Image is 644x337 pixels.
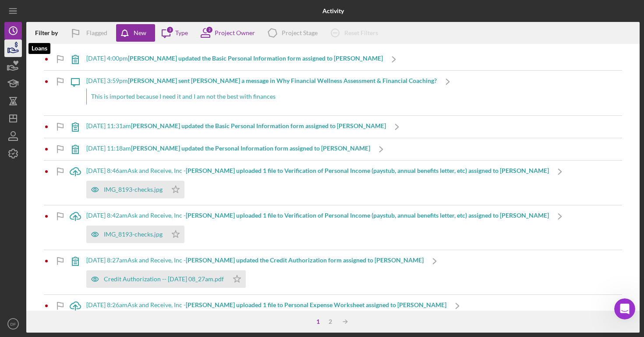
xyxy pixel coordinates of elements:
[128,77,437,84] b: [PERSON_NAME] sent [PERSON_NAME] a message in Why Financial Wellness Assessment & Financial Coach...
[186,256,424,264] b: [PERSON_NAME] updated the Credit Authorization form assigned to [PERSON_NAME]
[86,212,549,219] div: [DATE] 8:42am Ask and Receive, Inc -
[64,205,571,250] a: [DATE] 8:42amAsk and Receive, Inc -[PERSON_NAME] uploaded 1 file to Verification of Personal Inco...
[186,167,549,174] b: [PERSON_NAME] uploaded 1 file to Verification of Personal Income (paystub, annual benefits letter...
[282,29,318,36] div: Project Stage
[131,144,370,152] b: [PERSON_NAME] updated the Personal Information form assigned to [PERSON_NAME]
[186,212,549,219] b: [PERSON_NAME] uploaded 1 file to Verification of Personal Income (paystub, annual benefits letter...
[322,7,344,14] b: Activity
[86,89,437,104] div: This is imported because I need it and I am not the best with finances
[86,145,370,152] div: [DATE] 11:18am
[344,24,378,42] div: Reset Filters
[86,122,386,129] div: [DATE] 11:31am
[128,54,383,62] b: [PERSON_NAME] updated the Basic Personal Information form assigned to [PERSON_NAME]
[86,55,383,62] div: [DATE] 4:00pm
[86,181,184,198] button: IMG_8193-checks.jpg
[86,257,424,264] div: [DATE] 8:27am Ask and Receive, Inc -
[186,301,446,308] b: [PERSON_NAME] uploaded 1 file to Personal Expense Worksheet assigned to [PERSON_NAME]
[11,322,16,326] text: DF
[64,250,446,294] a: [DATE] 8:27amAsk and Receive, Inc -[PERSON_NAME] updated the Credit Authorization form assigned t...
[86,270,246,288] button: Credit Authorization -- [DATE] 08_27am.pdf
[86,301,446,308] div: [DATE] 8:26am Ask and Receive, Inc -
[175,29,188,36] div: Type
[64,161,571,205] a: [DATE] 8:46amAsk and Receive, Inc -[PERSON_NAME] uploaded 1 file to Verification of Personal Inco...
[104,231,163,238] div: IMG_8193-checks.jpg
[166,26,174,34] div: 3
[64,138,392,160] a: [DATE] 11:18am[PERSON_NAME] updated the Personal Information form assigned to [PERSON_NAME]
[104,186,163,193] div: IMG_8193-checks.jpg
[86,167,549,174] div: [DATE] 8:46am Ask and Receive, Inc -
[324,24,387,42] button: Reset Filters
[131,122,386,129] b: [PERSON_NAME] updated the Basic Personal Information form assigned to [PERSON_NAME]
[64,71,459,115] a: [DATE] 3:59pm[PERSON_NAME] sent [PERSON_NAME] a message in Why Financial Wellness Assessment & Fi...
[86,24,107,42] div: Flagged
[86,77,437,84] div: [DATE] 3:59pm
[64,24,116,42] button: Flagged
[205,26,213,34] div: 2
[614,298,635,319] iframe: Intercom live chat
[4,315,22,333] button: DF
[64,116,408,138] a: [DATE] 11:31am[PERSON_NAME] updated the Basic Personal Information form assigned to [PERSON_NAME]
[134,24,146,42] div: New
[116,24,155,42] button: New
[215,29,255,36] div: Project Owner
[86,226,184,243] button: IMG_8193-checks.jpg
[104,276,224,283] div: Credit Authorization -- [DATE] 08_27am.pdf
[324,318,336,325] div: 2
[64,48,405,70] a: [DATE] 4:00pm[PERSON_NAME] updated the Basic Personal Information form assigned to [PERSON_NAME]
[312,318,324,325] div: 1
[35,29,64,36] div: Filter by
